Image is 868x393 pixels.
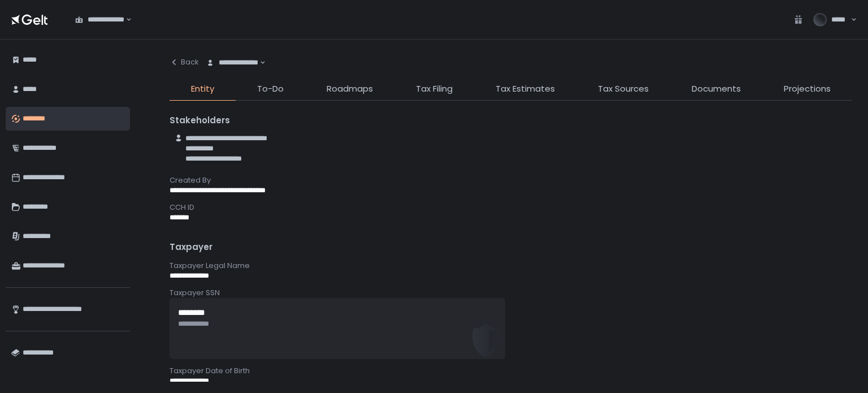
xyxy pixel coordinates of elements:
[170,241,852,254] div: Taxpayer
[416,83,453,96] span: Tax Filing
[124,14,125,25] input: Search for option
[170,51,199,74] button: Back
[68,8,132,32] div: Search for option
[496,83,555,96] span: Tax Estimates
[170,175,852,185] div: Created By
[191,83,214,96] span: Entity
[692,83,741,96] span: Documents
[170,288,852,298] div: Taxpayer SSN
[170,366,852,376] div: Taxpayer Date of Birth
[199,51,266,75] div: Search for option
[170,57,199,67] div: Back
[170,202,852,213] div: CCH ID
[327,83,373,96] span: Roadmaps
[598,83,649,96] span: Tax Sources
[784,83,831,96] span: Projections
[170,114,852,127] div: Stakeholders
[257,83,284,96] span: To-Do
[258,57,259,68] input: Search for option
[170,261,852,271] div: Taxpayer Legal Name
